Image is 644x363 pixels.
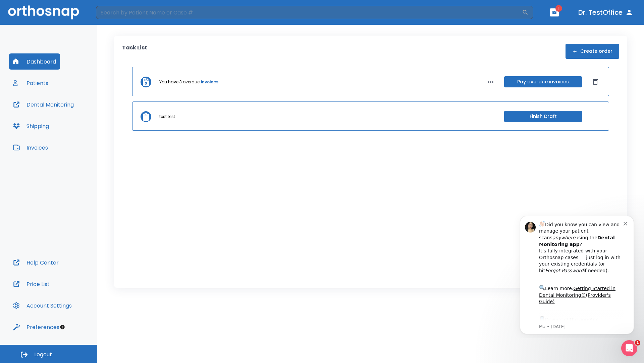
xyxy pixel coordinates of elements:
[29,106,114,140] div: Download the app: | ​ Let us know if you need help getting started!
[9,254,63,271] button: Help Center
[59,324,65,330] div: Tooltip anchor
[8,5,79,19] img: Orthosnap
[555,5,562,12] span: 1
[566,44,619,59] button: Create order
[96,6,522,19] input: Search by Patient Name or Case #
[9,276,54,292] button: Price List
[9,53,60,70] button: Dashboard
[122,44,147,59] p: Task List
[504,76,582,87] button: Pay overdue invoices
[9,319,63,335] button: Preferences
[510,210,644,338] iframe: Intercom notifications message
[590,77,601,87] button: Dismiss
[576,6,636,18] button: Dr. TestOffice
[9,297,76,314] button: Account Settings
[9,118,53,134] button: Shipping
[504,111,582,122] button: Finish Draft
[9,139,52,156] button: Invoices
[29,107,89,119] a: App Store
[9,75,52,91] button: Patients
[635,340,640,346] span: 1
[9,96,78,113] button: Dental Monitoring
[621,340,637,356] iframe: Intercom live chat
[201,79,218,85] a: invoices
[29,114,114,120] p: Message from Ma, sent 5w ago
[159,79,200,85] p: You have 3 overdue
[114,10,119,16] button: Dismiss notification
[34,351,52,358] span: Logout
[159,114,175,120] p: test test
